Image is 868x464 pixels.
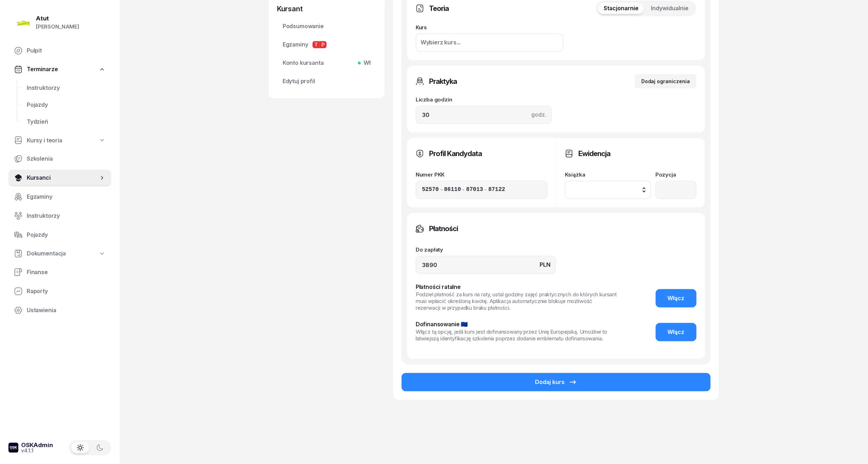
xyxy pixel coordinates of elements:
div: Płatności ratalne [416,283,618,292]
input: 00000 [489,185,505,194]
h3: Praktyka [429,76,457,87]
button: Włącz [656,289,697,308]
a: Ustawienia [8,302,111,319]
a: EgzaminyTP [277,36,376,53]
div: Dodaj kurs [535,378,577,387]
div: v4.1.1 [21,448,53,453]
button: Indywidualnie [646,3,694,14]
span: Kursy i teoria [27,136,62,145]
a: Terminarze [8,61,111,78]
span: Włącz [668,294,685,303]
input: 0 [416,106,552,124]
div: [PERSON_NAME] [36,22,79,31]
span: Tydzień [27,117,106,126]
span: P [320,41,327,48]
h3: Profil Kandydata [429,148,482,159]
div: OSKAdmin [21,443,53,448]
button: Dodaj kurs [402,373,711,391]
a: Kursanci [8,169,111,186]
span: Szkolenia [27,154,106,163]
a: Szkolenia [8,150,111,167]
input: 00000 [466,185,483,194]
input: 0 [416,256,556,274]
div: Kursant [277,4,376,14]
div: Atut [36,16,79,21]
span: Terminarze [27,65,58,74]
a: Dokumentacja [8,246,111,262]
span: Dokumentacja [27,249,66,258]
span: Wł [361,58,371,68]
a: Pulpit [8,42,111,59]
span: - [440,185,443,194]
span: Raporty [27,287,106,296]
span: - [485,185,487,194]
span: Edytuj profil [283,77,371,86]
span: Finanse [27,268,106,277]
span: Indywidualnie [651,4,689,13]
span: T [313,41,320,48]
a: Edytuj profil [277,73,376,90]
span: - [463,185,465,194]
span: Pulpit [27,46,106,55]
span: Konto kursanta [283,58,371,68]
h3: Ewidencja [578,148,610,159]
a: Tydzień [21,113,111,130]
input: 00000 [422,185,439,194]
div: Podziel płatność za kurs na raty, ustal godziny zajęć praktycznych do których kursant musi wpłaci... [416,291,618,311]
a: Egzaminy [8,188,111,205]
a: Pojazdy [8,227,111,243]
a: Konto kursantaWł [277,55,376,72]
a: Instruktorzy [8,208,111,224]
img: logo-xs-dark@2x.png [8,443,18,453]
span: Podsumowanie [283,22,371,31]
a: Pojazdy [21,97,111,113]
a: Instruktorzy [21,80,111,97]
button: Stacjonarnie [598,3,644,14]
h3: Teoria [429,3,449,14]
button: Dodaj ograniczenia [635,74,697,88]
a: Finanse [8,264,111,281]
button: Włącz [656,323,697,341]
span: Ustawienia [27,306,106,315]
div: Dodaj ograniczenia [641,77,690,86]
a: Raporty [8,283,111,300]
input: 00000 [444,185,461,194]
span: Egzaminy [283,40,371,49]
span: Egzaminy [27,192,106,202]
span: Instruktorzy [27,83,106,93]
span: Kursanci [27,173,99,182]
span: Stacjonarnie [604,4,639,13]
div: Dofinansowanie 🇪🇺 [416,320,618,329]
span: Instruktorzy [27,211,106,221]
a: Kursy i teoria [8,132,111,149]
h3: Płatności [429,223,458,234]
span: Pojazdy [27,230,106,240]
div: Włącz tą opcję, jeśli kurs jest dofinansowany przez Unię Europejską. Umożliwi to łatwiejszą ident... [416,329,618,342]
div: Wybierz kurs... [421,38,461,47]
span: Pojazdy [27,100,106,110]
span: Włącz [668,328,685,337]
a: Podsumowanie [277,18,376,35]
